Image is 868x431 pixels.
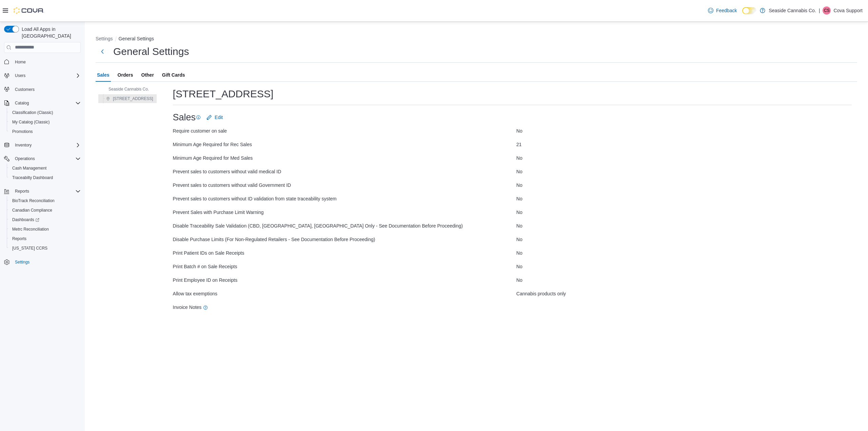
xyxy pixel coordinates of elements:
nav: Complex example [4,54,81,285]
span: Print Patient IDs on Sale Receipts [173,250,244,256]
div: 21 [516,142,852,147]
a: [US_STATE] CCRS [9,244,50,252]
span: Sales [97,68,110,82]
div: No [516,196,852,201]
p: Cova Support [833,6,863,15]
span: Users [12,72,81,80]
span: Reports [12,187,81,195]
div: No [516,237,852,242]
span: Customers [15,87,35,92]
span: Minimum Age Required for Rec Sales [173,142,252,147]
button: Settings [1,257,83,267]
a: Traceabilty Dashboard [9,174,56,182]
button: Inventory [1,140,83,150]
span: My Catalog (Classic) [9,118,81,126]
a: Classification (Classic) [9,109,56,117]
span: BioTrack Reconciliation [9,197,81,205]
a: Canadian Compliance [9,206,55,214]
span: Settings [15,259,29,265]
span: Users [15,73,25,78]
div: No [516,128,852,134]
span: Classification (Classic) [12,110,53,115]
span: Other [141,68,154,82]
span: Prevent Sales with Purchase Limit Warning [173,210,264,215]
button: Operations [1,154,83,163]
a: Reports [9,235,29,243]
span: Feedback [716,7,737,14]
button: Reports [1,187,83,196]
button: Users [1,71,83,80]
span: Dashboards [9,216,81,224]
button: Catalog [1,98,83,108]
button: Users [12,72,28,80]
span: Cash Management [9,164,81,172]
span: Print Batch # on Sale Receipts [173,264,237,269]
button: [US_STATE] CCRS [7,243,83,253]
a: Feedback [705,4,739,17]
span: Minimum Age Required for Med Sales [173,155,253,161]
div: No [516,223,852,229]
a: Settings [12,258,32,266]
button: Traceabilty Dashboard [7,173,83,182]
span: Washington CCRS [9,244,81,252]
span: Inventory [12,141,81,149]
div: No [516,182,852,188]
span: Seaside Cannabis Co. [108,86,149,92]
button: Customers [1,84,83,94]
span: [STREET_ADDRESS] [113,96,153,101]
div: No [516,264,852,269]
button: Inventory [12,141,34,149]
button: Operations [12,155,38,163]
h1: General Settings [113,45,189,58]
span: Catalog [12,99,81,107]
span: Disable Purchase Limits (For Non-Regulated Retailers - See Documentation Before Proceeding) [173,237,375,242]
a: Metrc Reconciliation [9,225,52,233]
button: Metrc Reconciliation [7,224,83,234]
nav: An example of EuiBreadcrumbs [96,35,857,43]
button: Home [1,57,83,67]
p: Seaside Cannabis Co. [769,6,816,15]
span: Reports [15,189,29,194]
span: Home [15,59,26,65]
span: Traceabilty Dashboard [12,175,53,180]
button: [STREET_ADDRESS] [103,95,156,103]
span: Edit [215,114,223,121]
span: Promotions [9,128,81,136]
span: Home [12,58,81,66]
a: Dashboards [7,215,83,224]
button: Reports [7,234,83,243]
span: Reports [12,236,26,241]
span: Catalog [15,100,29,106]
span: Operations [15,156,35,161]
a: BioTrack Reconciliation [9,197,57,205]
button: Seaside Cannabis Co. [99,85,152,93]
a: My Catalog (Classic) [9,118,53,126]
button: Cash Management [7,163,83,173]
input: Dark Mode [742,7,756,14]
span: Load All Apps in [GEOGRAPHIC_DATA] [19,26,81,39]
button: My Catalog (Classic) [7,117,83,127]
span: Gift Cards [162,68,185,82]
img: Cova [14,7,44,14]
button: Reports [12,187,32,195]
h2: Sales [173,112,196,123]
h1: [STREET_ADDRESS] [173,87,274,101]
span: Orders [118,68,133,82]
span: Operations [12,155,81,163]
span: Metrc Reconciliation [12,227,49,232]
button: Classification (Classic) [7,108,83,117]
a: Home [12,58,28,66]
span: Reports [9,235,81,243]
div: No [516,169,852,174]
div: No [516,250,852,256]
a: Customers [12,85,37,94]
span: Prevent sales to customers without valid medical ID [173,169,281,174]
a: Dashboards [9,216,42,224]
button: Edit [204,111,225,124]
span: Classification (Classic) [9,109,81,117]
a: Promotions [9,128,36,136]
button: General Settings [119,36,154,41]
span: My Catalog (Classic) [12,119,50,125]
span: Invoice Notes [173,305,202,310]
